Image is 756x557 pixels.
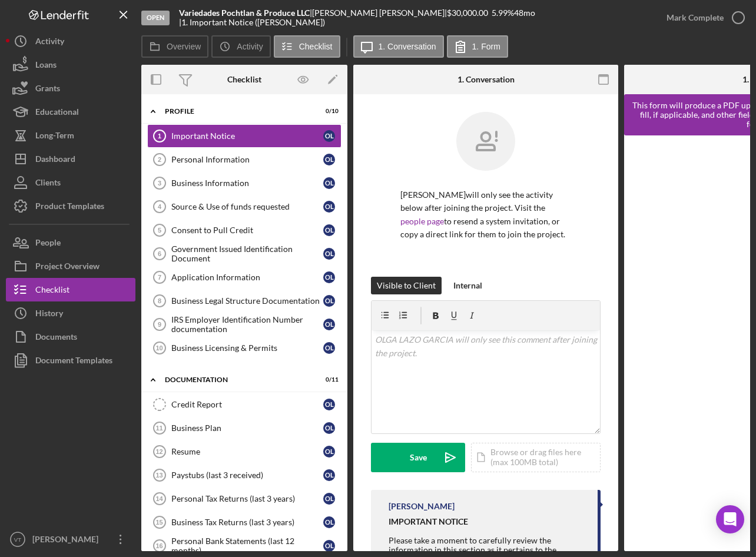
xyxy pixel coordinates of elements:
[6,171,135,194] button: Clients
[453,277,482,294] div: Internal
[158,274,161,281] tspan: 7
[323,295,335,307] div: O L
[147,416,341,440] a: 11Business PlanOL
[211,35,270,58] button: Activity
[323,399,335,410] div: O L
[323,201,335,213] div: O L
[35,194,104,221] div: Product Templates
[323,469,335,481] div: O L
[155,495,163,502] tspan: 14
[158,227,161,234] tspan: 5
[6,325,135,349] button: Documents
[147,195,341,218] a: 4Source & Use of funds requestedOL
[323,224,335,236] div: O L
[171,296,323,306] div: Business Legal Structure Documentation
[317,376,339,383] div: 0 / 11
[323,446,335,457] div: O L
[274,35,340,58] button: Checklist
[171,343,323,353] div: Business Licensing & Permits
[6,528,135,551] button: VT[PERSON_NAME]
[447,35,508,58] button: 1. Form
[158,180,161,187] tspan: 3
[179,8,312,18] div: |
[158,250,161,257] tspan: 6
[171,315,323,334] div: IRS Employer Identification Number documentation
[323,130,335,142] div: O L
[171,470,323,480] div: Paystubs (last 3 received)
[158,297,161,304] tspan: 8
[147,148,341,171] a: 2Personal InformationOL
[171,447,323,456] div: Resume
[147,313,341,336] a: 9IRS Employer Identification Number documentationOL
[35,325,77,352] div: Documents
[35,53,57,79] div: Loans
[6,53,135,77] button: Loans
[716,505,744,533] div: Open Intercom Messenger
[6,77,135,100] button: Grants
[35,124,74,150] div: Long-Term
[147,218,341,242] a: 5Consent to Pull CreditOL
[147,242,341,266] a: 6Government Issued Identification DocumentOL
[147,289,341,313] a: 8Business Legal Structure DocumentationOL
[237,42,263,51] label: Activity
[447,277,488,294] button: Internal
[6,231,135,254] a: People
[457,75,515,84] div: 1. Conversation
[35,254,100,281] div: Project Overview
[323,540,335,552] div: O L
[155,542,163,549] tspan: 16
[323,493,335,505] div: O L
[155,448,163,455] tspan: 12
[179,8,310,18] b: Variedades Pochtlan & Produce LLC
[171,400,323,409] div: Credit Report
[35,231,61,257] div: People
[141,35,208,58] button: Overview
[447,8,492,18] div: $30,000.00
[312,8,447,18] div: [PERSON_NAME] [PERSON_NAME] |
[6,194,135,218] a: Product Templates
[155,472,163,479] tspan: 13
[165,108,309,115] div: Profile
[171,155,323,164] div: Personal Information
[158,203,162,210] tspan: 4
[323,516,335,528] div: O L
[6,278,135,301] button: Checklist
[6,349,135,372] button: Document Templates
[299,42,333,51] label: Checklist
[514,8,535,18] div: 48 mo
[400,188,571,241] p: [PERSON_NAME] will only see the activity below after joining the project. Visit the to resend a s...
[492,8,514,18] div: 5.99 %
[147,440,341,463] a: 12ResumeOL
[6,301,135,325] button: History
[14,536,21,543] text: VT
[6,254,135,278] button: Project Overview
[158,156,161,163] tspan: 2
[35,147,75,174] div: Dashboard
[323,154,335,165] div: O L
[323,177,335,189] div: O L
[171,131,323,141] div: Important Notice
[35,349,112,375] div: Document Templates
[371,443,465,472] button: Save
[6,147,135,171] button: Dashboard
[371,277,442,294] button: Visible to Client
[171,226,323,235] div: Consent to Pull Credit
[35,100,79,127] div: Educational
[35,171,61,197] div: Clients
[323,319,335,330] div: O L
[6,124,135,147] button: Long-Term
[323,422,335,434] div: O L
[158,132,161,140] tspan: 1
[29,528,106,554] div: [PERSON_NAME]
[155,425,163,432] tspan: 11
[171,202,323,211] div: Source & Use of funds requested
[353,35,444,58] button: 1. Conversation
[323,248,335,260] div: O L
